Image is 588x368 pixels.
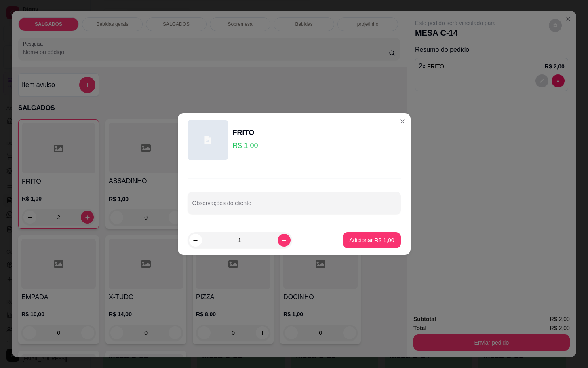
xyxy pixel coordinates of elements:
[343,232,400,248] button: Adicionar R$ 1,00
[189,234,202,247] button: decrease-product-quantity
[396,115,409,128] button: Close
[349,236,394,244] p: Adicionar R$ 1,00
[192,202,396,210] input: Observações do cliente
[278,234,291,247] button: increase-product-quantity
[233,127,258,138] div: FRITO
[233,140,258,151] p: R$ 1,00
